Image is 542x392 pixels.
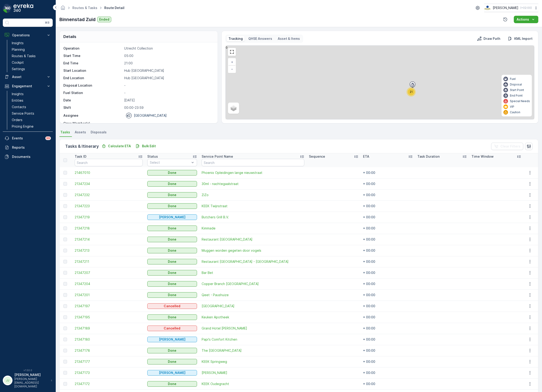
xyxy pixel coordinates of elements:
[484,5,491,10] img: basis-logo_rgb2x.png
[75,370,143,375] span: 21347173
[75,348,143,353] a: 21347178
[75,382,143,386] a: 21347172
[159,370,185,375] p: [PERSON_NAME]
[63,249,67,252] div: Toggle Row Selected
[202,337,304,342] a: Papi's Comfort Kitchen
[63,113,78,118] p: Assignee
[75,182,143,186] span: 21347234
[475,36,502,41] button: Draw Path
[75,304,143,308] a: 21347197
[361,178,415,189] td: + 00:00
[168,282,176,286] p: Done
[147,214,197,220] button: Geen Afval
[164,304,180,308] p: Cancelled
[75,315,143,320] span: 21347195
[168,259,176,264] p: Done
[168,270,176,275] p: Done
[75,193,143,197] a: 21347232
[168,193,176,197] p: Done
[514,36,533,41] p: KML Import
[63,46,122,51] p: Operation
[108,144,131,148] p: Calculate ETA
[3,31,53,40] button: Operations
[75,237,143,242] span: 21347214
[361,223,415,234] td: + 00:00
[147,226,197,231] button: Done
[202,154,233,159] p: Service Point Name
[168,170,176,175] p: Done
[124,68,213,73] p: Hub [GEOGRAPHIC_DATA]
[506,36,534,41] button: KML Import
[3,369,53,372] span: v 1.50.0
[63,83,122,88] p: Disposal Location
[75,154,86,159] p: Task ID
[63,315,67,319] div: Toggle Row Selected
[514,16,538,23] button: Actions
[202,304,304,308] a: Centraal Museum
[72,6,97,10] a: Routes & Tasks
[3,143,53,152] a: Reports
[147,381,197,387] button: Done
[75,226,143,231] span: 21347218
[12,75,43,79] p: Asset
[202,370,304,375] a: Bartholomeus Gasthuis
[63,326,67,330] div: Toggle Row Selected
[202,159,304,166] input: Search
[147,192,197,198] button: Done
[202,304,304,308] span: [GEOGRAPHIC_DATA]
[363,154,369,159] p: ETA
[46,136,50,140] p: 99
[134,113,167,118] p: [GEOGRAPHIC_DATA]
[168,248,176,253] p: Done
[12,92,24,96] p: Insights
[65,143,99,150] p: Tasks & Itinerary
[202,226,304,231] a: Kimmade
[63,371,67,375] div: Toggle Row Selected
[12,60,24,65] p: Cockpit
[147,170,197,176] button: Done
[202,348,304,353] a: The Hunfeld Hotel
[63,282,67,286] div: Toggle Row Selected
[63,382,67,386] div: Toggle Row Selected
[75,337,143,342] a: 21347180
[309,154,325,159] p: Sequence
[202,315,304,320] a: Keuken Apotheek
[75,159,143,166] input: Search
[202,204,304,208] a: KEEK Twijnstraat
[361,234,415,245] td: + 00:00
[63,215,67,219] div: Toggle Row Selected
[63,238,67,241] div: Toggle Row Selected
[12,136,43,141] p: Events
[202,270,304,275] span: Bar Bet
[10,46,53,53] a: Planning
[60,7,65,11] a: Homepage
[63,121,122,126] p: Crew Member(s)
[202,215,304,220] a: Butchers Grill B.V.
[12,33,43,38] p: Operations
[60,130,70,135] span: Tasks
[12,105,26,109] p: Contacts
[3,4,12,13] img: logo
[202,237,304,242] a: Restaurant Blauw Utrecht
[63,338,67,341] div: Toggle Row Selected
[159,215,185,220] p: [PERSON_NAME]
[75,204,143,208] a: 21347223
[202,382,304,386] span: KEEK Oudegracht
[202,293,304,297] a: Qeet - Paushuize
[484,4,538,12] button: [PERSON_NAME](+02:00)
[63,91,122,95] p: Fuel Station
[228,48,235,55] a: View Fullscreen
[75,170,143,175] span: 21467010
[168,204,176,208] p: Done
[63,34,76,39] p: Details
[75,248,143,253] a: 21347213
[202,182,304,186] a: 30ml - nachtegaalstraat
[12,111,34,116] p: Service Points
[63,98,122,103] p: Date
[63,260,67,263] div: Toggle Row Selected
